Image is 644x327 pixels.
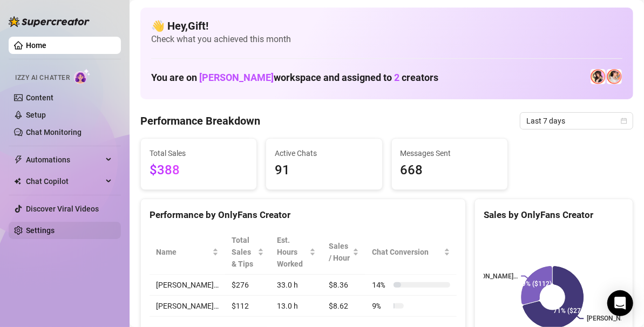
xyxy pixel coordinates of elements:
[26,226,55,235] a: Settings
[151,33,622,45] span: Check what you achieved this month
[14,155,23,164] span: thunderbolt
[401,160,499,181] span: 668
[26,41,46,50] a: Home
[270,275,322,296] td: 33.0 h
[26,205,99,213] a: Discover Viral Videos
[464,272,518,280] text: [PERSON_NAME]…
[270,296,322,317] td: 13.0 h
[225,296,270,317] td: $112
[526,113,627,129] span: Last 7 days
[26,151,103,168] span: Automations
[484,208,624,222] div: Sales by OnlyFans Creator
[26,111,46,119] a: Setup
[607,69,622,84] img: 𝖍𝖔𝖑𝖑𝖞
[587,315,641,323] text: [PERSON_NAME]…
[15,73,70,83] span: Izzy AI Chatter
[156,246,210,258] span: Name
[394,72,399,83] span: 2
[225,230,270,275] th: Total Sales & Tips
[621,118,627,124] span: calendar
[150,208,457,222] div: Performance by OnlyFans Creator
[322,296,366,317] td: $8.62
[365,230,457,275] th: Chat Conversion
[9,16,90,27] img: logo-BBDzfeDw.svg
[150,275,225,296] td: [PERSON_NAME]…
[150,147,248,159] span: Total Sales
[225,275,270,296] td: $276
[591,69,606,84] img: Holly
[74,69,91,84] img: AI Chatter
[151,72,438,84] h1: You are on workspace and assigned to creators
[277,234,307,270] div: Est. Hours Worked
[150,160,248,181] span: $388
[150,230,225,275] th: Name
[372,300,389,312] span: 9 %
[26,173,103,190] span: Chat Copilot
[329,240,351,264] span: Sales / Hour
[401,147,499,159] span: Messages Sent
[151,18,622,33] h4: 👋 Hey, Gift !
[322,230,366,275] th: Sales / Hour
[607,290,633,316] div: Open Intercom Messenger
[372,246,442,258] span: Chat Conversion
[322,275,366,296] td: $8.36
[26,93,53,102] a: Content
[232,234,255,270] span: Total Sales & Tips
[150,296,225,317] td: [PERSON_NAME]…
[372,279,389,291] span: 14 %
[199,72,274,83] span: [PERSON_NAME]
[275,160,373,181] span: 91
[26,128,82,137] a: Chat Monitoring
[275,147,373,159] span: Active Chats
[14,178,21,185] img: Chat Copilot
[140,113,260,128] h4: Performance Breakdown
